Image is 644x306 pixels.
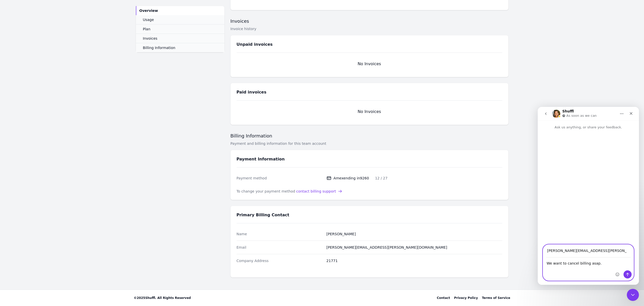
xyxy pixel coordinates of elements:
a: Terms of Service [482,296,510,300]
iframe: Intercom live chat [538,107,639,285]
dd: [PERSON_NAME] [326,231,502,237]
div: 12 / 27 [375,176,387,181]
a: Billing Information [136,43,224,52]
a: Privacy Policy [454,296,478,300]
span: Overview [139,8,158,13]
dt: Payment method [237,176,322,181]
a: Usage [136,15,224,24]
span: Invoices [143,36,157,41]
h3: Paid invoices [237,89,502,95]
div: Payment and billing information for this team account [231,141,508,146]
span: © 2025 Shuffl. All Rights Reserved [134,296,191,300]
span: Plan [143,27,151,32]
div: No Invoices [351,57,387,71]
h2: Billing Information [231,133,508,139]
h3: Primary Billing Contact [237,212,502,218]
h3: Unpaid invoices [237,41,502,48]
h3: Payment Information [237,156,502,162]
dt: Company Address [237,258,322,263]
div: Contact [437,296,450,300]
span: contact billing support [296,189,336,194]
span: Usage [143,17,154,22]
div: Amex ending in 9260 [334,176,369,181]
dt: Email [237,245,322,250]
dd: [PERSON_NAME][EMAIL_ADDRESS][PERSON_NAME][DOMAIN_NAME] [326,245,502,250]
div: 21771 [326,258,502,263]
a: Invoices [136,34,224,43]
nav: Sidebar [136,6,224,52]
span: To change your payment method [237,189,295,194]
a: Overview [136,6,224,15]
a: Plan [136,24,224,34]
h2: Invoices [231,18,508,24]
div: Invoice history [231,26,508,31]
dt: Name [237,231,322,237]
span: Billing Information [143,45,175,50]
div: No Invoices [351,105,387,119]
iframe: Intercom live chat [627,289,639,301]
